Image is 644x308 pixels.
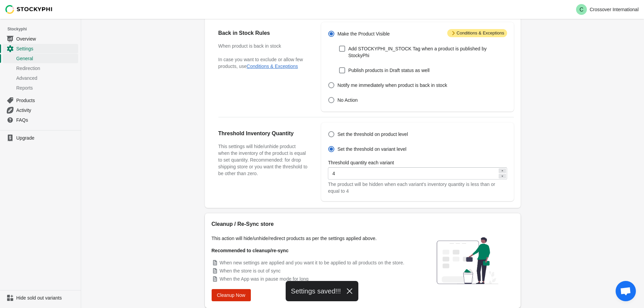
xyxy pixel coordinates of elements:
p: This action will hide/unhide/redirect products as per the settings applied above. [212,235,414,242]
span: Hide sold out variants [16,294,77,301]
span: Stockyphi [7,26,81,32]
span: When the App was in pause mode for long [220,276,309,282]
h3: This settings will hide/unhide product when the inventory of the product is equal to set quantity... [218,143,308,177]
span: Notify me immediately when product is back in stock [337,82,447,89]
button: Cleanup Now [212,289,251,301]
span: Cleanup Now [217,292,245,298]
a: Reports [3,83,78,93]
span: When the store is out of sync [220,268,281,274]
h2: Cleanup / Re-Sync store [212,220,414,228]
p: Crossover International [590,7,639,12]
a: Overview [3,34,78,44]
a: Products [3,95,78,105]
span: FAQs [16,117,77,123]
button: Conditions & Exceptions [247,64,298,69]
h2: Threshold Inventory Quantity [218,129,308,138]
span: Add STOCKYPHI_IN_STOCK Tag when a product is published by StockyPhi [348,45,507,59]
img: Stockyphi [5,5,53,14]
span: Redirection [16,65,77,72]
label: Threshold quantity each variant [328,159,394,166]
a: Upgrade [3,133,78,143]
span: Settings [16,45,77,52]
span: Advanced [16,75,77,81]
span: Activity [16,107,77,114]
span: Make the Product Visible [337,30,390,37]
div: The product will be hidden when each variant's inventory quantity is less than or equal to 4 [328,181,507,194]
a: Advanced [3,73,78,83]
a: Activity [3,105,78,115]
div: Open chat [616,281,636,301]
span: Publish products in Draft status as well [348,67,429,74]
a: Redirection [3,63,78,73]
span: Upgrade [16,135,77,141]
a: Hide sold out variants [3,293,78,303]
h2: Back in Stock Rules [218,29,308,37]
span: Reports [16,85,77,91]
a: General [3,53,78,63]
p: In case you want to exclude or allow few products, use [218,56,308,70]
h3: When product is back in stock [218,43,308,49]
span: Conditions & Exceptions [447,29,507,37]
span: Set the threshold on variant level [337,146,406,152]
span: Set the threshold on product level [337,131,408,138]
div: Settings saved!!! [286,281,359,301]
span: No Action [337,97,358,103]
span: When new settings are applied and you want it to be applied to all products on the store. [220,260,404,265]
span: Products [16,97,77,104]
button: Avatar with initials CCrossover International [573,3,641,16]
strong: Recommended to cleanup/re-sync [212,248,289,253]
a: Settings [3,44,78,53]
span: General [16,55,77,62]
text: C [579,7,583,13]
a: FAQs [3,115,78,125]
span: Avatar with initials C [576,4,587,15]
span: Overview [16,35,77,42]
